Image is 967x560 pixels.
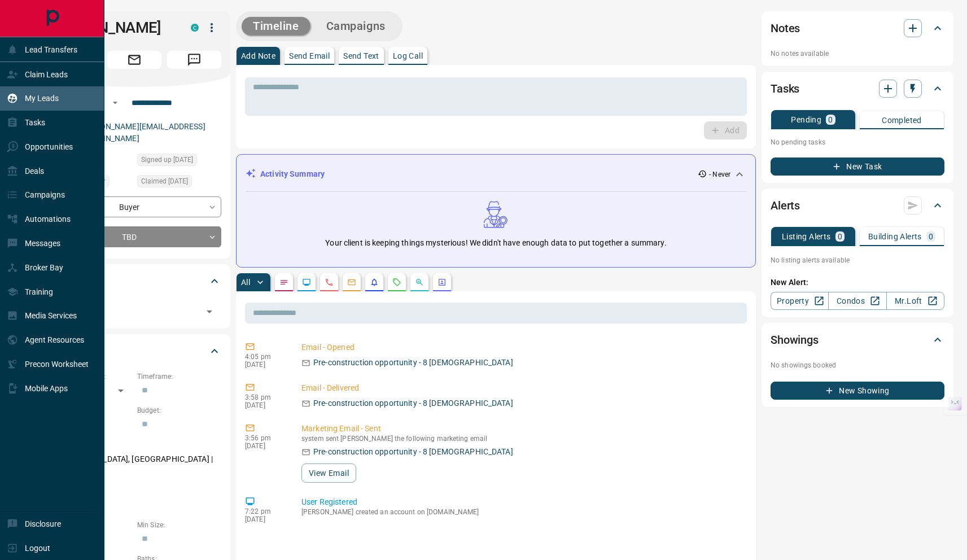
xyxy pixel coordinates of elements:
[782,233,831,240] p: Listing Alerts
[302,278,311,287] svg: Lead Browsing Activity
[47,486,221,496] p: Motivation:
[47,196,221,217] div: Buyer
[771,192,944,219] div: Alerts
[771,196,800,215] h2: Alerts
[882,116,922,124] p: Completed
[301,435,742,443] p: system sent [PERSON_NAME] the following marketing email
[47,450,221,480] p: [GEOGRAPHIC_DATA], [GEOGRAPHIC_DATA] | Central
[241,278,250,286] p: All
[315,17,397,36] button: Campaigns
[137,175,221,191] div: Fri Feb 15 2019
[47,338,221,365] div: Criteria
[279,278,288,287] svg: Notes
[108,96,122,110] button: Open
[771,382,944,400] button: New Showing
[301,463,356,483] button: View Email
[771,158,944,176] button: New Task
[289,52,330,60] p: Send Email
[245,508,285,515] p: 7:22 pm
[246,164,746,185] div: Activity Summary- Never
[301,496,742,508] p: User Registered
[771,80,799,98] h2: Tasks
[137,371,221,382] p: Timeframe:
[245,353,285,361] p: 4:05 pm
[392,278,401,287] svg: Requests
[301,382,742,394] p: Email - Delivered
[771,360,944,370] p: No showings booked
[137,154,221,169] div: Thu Feb 14 2019
[167,51,221,69] span: Message
[347,278,356,287] svg: Emails
[415,278,424,287] svg: Opportunities
[141,176,188,187] span: Claimed [DATE]
[886,292,944,310] a: Mr.Loft
[325,237,666,249] p: Your client is keeping things mysterious! We didn't have enough data to put together a summary.
[929,233,933,240] p: 0
[771,15,944,42] div: Notes
[771,75,944,102] div: Tasks
[245,393,285,401] p: 3:58 pm
[771,277,944,288] p: New Alert:
[301,342,742,353] p: Email - Opened
[47,226,221,247] div: TBD
[137,520,221,530] p: Min Size:
[47,440,221,450] p: Areas Searched:
[828,292,886,310] a: Condos
[771,331,819,349] h2: Showings
[771,134,944,151] p: No pending tasks
[241,52,275,60] p: Add Note
[141,154,193,165] span: Signed up [DATE]
[771,49,944,59] p: No notes available
[313,357,513,369] p: Pre-construction opportunity - 8 [DEMOGRAPHIC_DATA]
[191,24,199,32] div: condos.ca
[838,233,842,240] p: 0
[78,122,205,143] a: [PERSON_NAME][EMAIL_ADDRESS][DOMAIN_NAME]
[301,423,742,435] p: Marketing Email - Sent
[245,515,285,523] p: [DATE]
[245,434,285,442] p: 3:56 pm
[245,401,285,409] p: [DATE]
[437,278,447,287] svg: Agent Actions
[791,116,821,124] p: Pending
[301,508,742,516] p: [PERSON_NAME] created an account on [DOMAIN_NAME]
[245,442,285,450] p: [DATE]
[393,52,423,60] p: Log Call
[260,168,325,180] p: Activity Summary
[137,405,221,415] p: Budget:
[202,304,217,320] button: Open
[325,278,334,287] svg: Calls
[47,268,221,295] div: Tags
[771,19,800,37] h2: Notes
[771,292,829,310] a: Property
[868,233,922,240] p: Building Alerts
[245,361,285,369] p: [DATE]
[343,52,379,60] p: Send Text
[313,397,513,409] p: Pre-construction opportunity - 8 [DEMOGRAPHIC_DATA]
[47,19,174,37] h1: [PERSON_NAME]
[771,326,944,353] div: Showings
[709,169,730,180] p: - Never
[107,51,161,69] span: Email
[771,255,944,265] p: No listing alerts available
[370,278,379,287] svg: Listing Alerts
[313,446,513,458] p: Pre-construction opportunity - 8 [DEMOGRAPHIC_DATA]
[242,17,310,36] button: Timeline
[828,116,833,124] p: 0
